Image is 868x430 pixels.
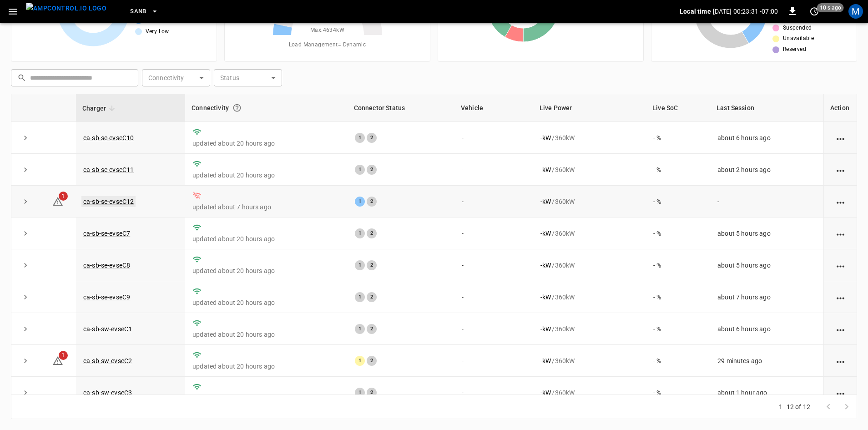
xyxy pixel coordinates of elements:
div: 2 [367,388,377,398]
td: - [454,154,533,186]
div: 2 [367,324,377,334]
a: ca-sb-se-evseC9 [83,293,130,301]
a: ca-sb-se-evseC11 [83,166,134,173]
p: - kW [540,165,551,174]
p: updated about 20 hours ago [192,330,340,339]
p: - kW [540,197,551,206]
div: action cell options [835,388,846,397]
p: updated about 7 hours ago [192,202,340,212]
button: expand row [19,195,32,208]
a: ca-sb-se-evseC10 [83,134,134,142]
td: - % [646,281,710,313]
button: expand row [19,354,32,368]
th: Live SoC [646,94,710,122]
button: expand row [19,131,32,145]
button: set refresh interval [807,4,822,19]
div: 2 [367,260,377,270]
div: action cell options [835,229,846,238]
td: - [454,313,533,345]
td: - [454,281,533,313]
div: action cell options [835,197,846,206]
td: - [454,377,533,409]
div: 2 [367,197,377,207]
td: about 1 hour ago [710,377,823,409]
div: / 360 kW [540,293,639,302]
div: 1 [355,388,365,398]
div: / 360 kW [540,229,639,238]
span: Suspended [783,24,812,33]
a: ca-sb-se-evseC7 [83,230,130,237]
td: - % [646,122,710,154]
th: Live Power [533,94,646,122]
p: updated about 20 hours ago [192,266,340,275]
div: 1 [355,165,365,175]
span: SanB [130,6,146,17]
td: - [454,122,533,154]
a: ca-sb-sw-evseC2 [83,357,132,364]
div: / 360 kW [540,356,639,365]
td: 29 minutes ago [710,345,823,377]
div: action cell options [835,293,846,302]
a: ca-sb-se-evseC12 [81,196,136,207]
div: / 360 kW [540,133,639,142]
p: updated about 20 hours ago [192,394,340,403]
span: 10 s ago [817,3,844,12]
td: - [454,186,533,218]
button: expand row [19,163,32,177]
td: - [454,345,533,377]
img: ampcontrol.io logo [26,3,106,14]
div: / 360 kW [540,165,639,174]
span: Very Low [146,27,169,36]
div: / 360 kW [540,388,639,397]
p: - kW [540,133,551,142]
td: about 6 hours ago [710,122,823,154]
div: action cell options [835,261,846,270]
td: - [454,218,533,249]
div: 1 [355,260,365,270]
p: - kW [540,388,551,397]
p: Local time [680,7,711,16]
div: 2 [367,228,377,238]
span: Unavailable [783,34,814,43]
div: 1 [355,197,365,207]
span: Max. 4634 kW [310,26,344,35]
td: - % [646,218,710,249]
p: updated about 20 hours ago [192,362,340,371]
button: Connection between the charger and our software. [229,100,245,116]
div: profile-icon [848,4,863,19]
td: - % [646,313,710,345]
div: action cell options [835,165,846,174]
a: ca-sb-sw-evseC1 [83,325,132,333]
th: Connector Status [348,94,454,122]
div: Connectivity [192,100,341,116]
div: action cell options [835,324,846,334]
p: updated about 20 hours ago [192,298,340,307]
p: - kW [540,261,551,270]
p: [DATE] 00:23:31 -07:00 [713,7,778,16]
div: 2 [367,292,377,302]
div: action cell options [835,356,846,365]
span: Reserved [783,45,806,54]
p: - kW [540,293,551,302]
p: updated about 20 hours ago [192,171,340,180]
td: about 5 hours ago [710,218,823,249]
span: 1 [59,351,68,360]
div: 1 [355,228,365,238]
button: expand row [19,227,32,240]
div: / 360 kW [540,324,639,334]
button: expand row [19,386,32,400]
td: about 5 hours ago [710,249,823,281]
a: ca-sb-se-evseC8 [83,262,130,269]
td: - [710,186,823,218]
span: Load Management = Dynamic [289,40,366,50]
button: expand row [19,290,32,304]
th: Action [823,94,857,122]
td: about 7 hours ago [710,281,823,313]
div: 1 [355,356,365,366]
div: / 360 kW [540,197,639,206]
div: / 360 kW [540,261,639,270]
td: about 6 hours ago [710,313,823,345]
th: Vehicle [454,94,533,122]
p: updated about 20 hours ago [192,234,340,243]
div: 1 [355,133,365,143]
